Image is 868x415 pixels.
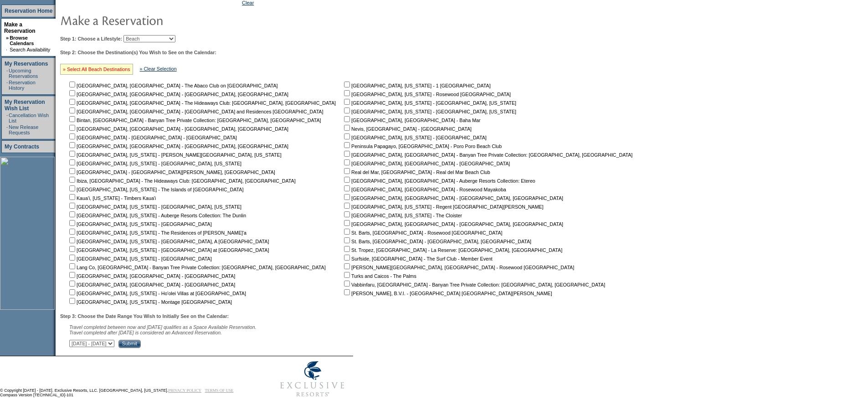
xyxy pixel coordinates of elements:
a: PRIVACY POLICY [168,388,201,393]
nobr: Nevis, [GEOGRAPHIC_DATA] - [GEOGRAPHIC_DATA] [342,126,472,132]
nobr: Ibiza, [GEOGRAPHIC_DATA] - The Hideaways Club: [GEOGRAPHIC_DATA], [GEOGRAPHIC_DATA] [67,178,296,184]
a: My Reservation Wish List [5,99,45,112]
a: Make a Reservation [4,21,36,34]
td: · [6,113,8,123]
a: My Reservations [5,61,48,67]
nobr: [GEOGRAPHIC_DATA], [GEOGRAPHIC_DATA] - [GEOGRAPHIC_DATA] [67,282,235,287]
nobr: [GEOGRAPHIC_DATA], [US_STATE] - [GEOGRAPHIC_DATA], [US_STATE] [342,109,516,114]
img: Exclusive Resorts [272,356,353,402]
td: · [6,80,8,91]
nobr: [GEOGRAPHIC_DATA], [GEOGRAPHIC_DATA] - Banyan Tree Private Collection: [GEOGRAPHIC_DATA], [GEOGRA... [342,152,632,158]
a: Reservation History [9,80,36,91]
a: Upcoming Reservations [9,68,38,79]
nobr: Bintan, [GEOGRAPHIC_DATA] - Banyan Tree Private Collection: [GEOGRAPHIC_DATA], [GEOGRAPHIC_DATA] [67,118,321,123]
nobr: [GEOGRAPHIC_DATA], [US_STATE] - [GEOGRAPHIC_DATA], A [GEOGRAPHIC_DATA] [67,239,269,244]
span: Travel completed between now and [DATE] qualifies as a Space Available Reservation. [69,324,257,330]
a: Search Availability [10,47,50,52]
b: Step 2: Choose the Destination(s) You Wish to See on the Calendar: [60,50,216,55]
a: TERMS OF USE [205,388,234,393]
nobr: St. Barts, [GEOGRAPHIC_DATA] - [GEOGRAPHIC_DATA], [GEOGRAPHIC_DATA] [342,239,531,244]
nobr: [GEOGRAPHIC_DATA], [US_STATE] - [GEOGRAPHIC_DATA] [342,135,487,140]
nobr: [GEOGRAPHIC_DATA], [US_STATE] - The Residences of [PERSON_NAME]'a [67,230,247,236]
nobr: Real del Mar, [GEOGRAPHIC_DATA] - Real del Mar Beach Club [342,169,490,175]
a: My Contracts [5,143,39,150]
nobr: [GEOGRAPHIC_DATA], [GEOGRAPHIC_DATA] - [GEOGRAPHIC_DATA] and Residences [GEOGRAPHIC_DATA] [67,109,323,114]
nobr: St. Barts, [GEOGRAPHIC_DATA] - Rosewood [GEOGRAPHIC_DATA] [342,230,502,236]
a: » Select All Beach Destinations [63,67,130,72]
td: · [6,47,9,52]
nobr: Vabbinfaru, [GEOGRAPHIC_DATA] - Banyan Tree Private Collection: [GEOGRAPHIC_DATA], [GEOGRAPHIC_DATA] [342,282,605,287]
nobr: [GEOGRAPHIC_DATA] - [GEOGRAPHIC_DATA] - [GEOGRAPHIC_DATA] [67,135,237,140]
b: Step 1: Choose a Lifestyle: [60,36,122,41]
nobr: [GEOGRAPHIC_DATA], [US_STATE] - 1 [GEOGRAPHIC_DATA] [342,83,491,88]
nobr: [GEOGRAPHIC_DATA], [US_STATE] - Regent [GEOGRAPHIC_DATA][PERSON_NAME] [342,204,544,210]
nobr: [PERSON_NAME][GEOGRAPHIC_DATA], [GEOGRAPHIC_DATA] - Rosewood [GEOGRAPHIC_DATA] [342,265,574,270]
nobr: [GEOGRAPHIC_DATA], [GEOGRAPHIC_DATA] - [GEOGRAPHIC_DATA] [67,273,235,279]
nobr: [GEOGRAPHIC_DATA], [US_STATE] - [GEOGRAPHIC_DATA] [67,256,212,261]
a: » Clear Selection [140,66,177,72]
nobr: [GEOGRAPHIC_DATA], [GEOGRAPHIC_DATA] - [GEOGRAPHIC_DATA], [GEOGRAPHIC_DATA] [342,221,563,227]
nobr: [GEOGRAPHIC_DATA], [US_STATE] - The Islands of [GEOGRAPHIC_DATA] [67,187,243,192]
nobr: [GEOGRAPHIC_DATA], [GEOGRAPHIC_DATA] - The Abaco Club on [GEOGRAPHIC_DATA] [67,83,278,88]
nobr: [GEOGRAPHIC_DATA], [US_STATE] - [GEOGRAPHIC_DATA] [67,221,212,227]
nobr: [GEOGRAPHIC_DATA], [US_STATE] - Rosewood [GEOGRAPHIC_DATA] [342,92,511,97]
nobr: [GEOGRAPHIC_DATA], [US_STATE] - [GEOGRAPHIC_DATA] at [GEOGRAPHIC_DATA] [67,247,269,253]
nobr: Surfside, [GEOGRAPHIC_DATA] - The Surf Club - Member Event [342,256,493,261]
b: Step 3: Choose the Date Range You Wish to Initially See on the Calendar: [60,313,229,319]
nobr: Lang Co, [GEOGRAPHIC_DATA] - Banyan Tree Private Collection: [GEOGRAPHIC_DATA], [GEOGRAPHIC_DATA] [67,265,326,270]
a: Cancellation Wish List [9,113,49,123]
nobr: Kaua'i, [US_STATE] - Timbers Kaua'i [67,195,156,201]
nobr: [GEOGRAPHIC_DATA], [GEOGRAPHIC_DATA] - [GEOGRAPHIC_DATA] [342,161,510,166]
nobr: Turks and Caicos - The Palms [342,273,416,279]
nobr: St. Tropez, [GEOGRAPHIC_DATA] - La Reserve: [GEOGRAPHIC_DATA], [GEOGRAPHIC_DATA] [342,247,562,253]
nobr: [GEOGRAPHIC_DATA], [GEOGRAPHIC_DATA] - [GEOGRAPHIC_DATA], [GEOGRAPHIC_DATA] [67,92,288,97]
td: · [6,68,8,79]
nobr: [GEOGRAPHIC_DATA], [GEOGRAPHIC_DATA] - The Hideaways Club: [GEOGRAPHIC_DATA], [GEOGRAPHIC_DATA] [67,100,336,106]
nobr: [PERSON_NAME], B.V.I. - [GEOGRAPHIC_DATA] [GEOGRAPHIC_DATA][PERSON_NAME] [342,291,552,296]
nobr: [GEOGRAPHIC_DATA], [US_STATE] - [PERSON_NAME][GEOGRAPHIC_DATA], [US_STATE] [67,152,282,158]
nobr: [GEOGRAPHIC_DATA], [US_STATE] - The Cloister [342,213,462,218]
nobr: [GEOGRAPHIC_DATA], [GEOGRAPHIC_DATA] - Auberge Resorts Collection: Etereo [342,178,535,184]
input: Submit [118,340,141,348]
nobr: [GEOGRAPHIC_DATA], [US_STATE] - Auberge Resorts Collection: The Dunlin [67,213,246,218]
img: pgTtlMakeReservation.gif [60,11,242,29]
a: Browse Calendars [10,35,34,46]
nobr: [GEOGRAPHIC_DATA], [US_STATE] - [GEOGRAPHIC_DATA], [US_STATE] [67,161,241,166]
nobr: [GEOGRAPHIC_DATA], [US_STATE] - [GEOGRAPHIC_DATA], [US_STATE] [342,100,516,106]
nobr: [GEOGRAPHIC_DATA], [GEOGRAPHIC_DATA] - [GEOGRAPHIC_DATA], [GEOGRAPHIC_DATA] [67,126,288,132]
nobr: [GEOGRAPHIC_DATA], [US_STATE] - Ho'olei Villas at [GEOGRAPHIC_DATA] [67,291,246,296]
td: · [6,124,8,135]
nobr: [GEOGRAPHIC_DATA], [US_STATE] - Montage [GEOGRAPHIC_DATA] [67,299,232,305]
nobr: [GEOGRAPHIC_DATA], [GEOGRAPHIC_DATA] - Baha Mar [342,118,480,123]
nobr: [GEOGRAPHIC_DATA], [GEOGRAPHIC_DATA] - [GEOGRAPHIC_DATA], [GEOGRAPHIC_DATA] [67,143,288,149]
b: » [6,35,9,41]
nobr: [GEOGRAPHIC_DATA], [US_STATE] - [GEOGRAPHIC_DATA], [US_STATE] [67,204,241,210]
nobr: [GEOGRAPHIC_DATA], [GEOGRAPHIC_DATA] - Rosewood Mayakoba [342,187,506,192]
nobr: [GEOGRAPHIC_DATA], [GEOGRAPHIC_DATA] - [GEOGRAPHIC_DATA], [GEOGRAPHIC_DATA] [342,195,563,201]
a: Reservation Home [5,8,52,14]
nobr: Travel completed after [DATE] is considered an Advanced Reservation. [69,330,222,335]
nobr: [GEOGRAPHIC_DATA] - [GEOGRAPHIC_DATA][PERSON_NAME], [GEOGRAPHIC_DATA] [67,169,275,175]
a: New Release Requests [9,124,38,135]
nobr: Peninsula Papagayo, [GEOGRAPHIC_DATA] - Poro Poro Beach Club [342,143,502,149]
